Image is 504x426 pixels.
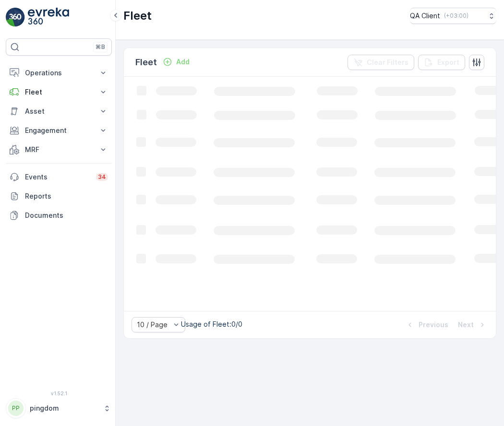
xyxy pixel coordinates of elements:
[6,8,25,27] img: logo
[25,191,108,201] p: Reports
[25,145,93,154] p: MRF
[457,319,488,331] button: Next
[404,319,449,331] button: Previous
[25,172,90,182] p: Events
[135,56,157,69] p: Fleet
[419,320,448,330] p: Previous
[6,167,112,187] a: Events34
[25,106,93,116] p: Asset
[25,211,108,220] p: Documents
[25,68,93,78] p: Operations
[123,8,152,24] p: Fleet
[6,121,112,140] button: Engagement
[6,398,112,418] button: PPpingdom
[25,126,93,135] p: Engagement
[96,43,105,51] p: ⌘B
[458,320,474,330] p: Next
[6,102,112,121] button: Asset
[444,12,468,20] p: ( +03:00 )
[8,401,24,416] div: PP
[30,403,98,413] p: pingdom
[348,55,414,70] button: Clear Filters
[367,58,408,67] p: Clear Filters
[6,140,112,159] button: MRF
[176,57,190,67] p: Add
[159,56,193,68] button: Add
[410,8,496,24] button: QA Client(+03:00)
[6,63,112,83] button: Operations
[181,319,242,329] p: Usage of Fleet : 0/0
[6,83,112,102] button: Fleet
[25,87,93,97] p: Fleet
[6,187,112,206] a: Reports
[28,8,69,27] img: logo_light-DOdMpM7g.png
[410,11,440,21] p: QA Client
[6,390,112,396] span: v 1.52.1
[418,55,465,70] button: Export
[437,58,459,67] p: Export
[98,173,106,181] p: 34
[6,206,112,225] a: Documents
